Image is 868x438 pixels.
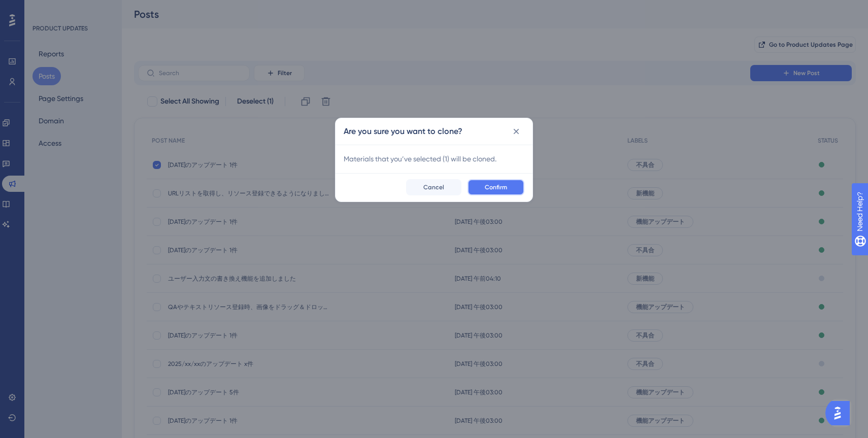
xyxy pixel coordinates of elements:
[344,153,524,165] span: Materials that you’ve selected ( 1 ) will be cloned.
[825,398,856,428] iframe: UserGuiding AI Assistant Launcher
[485,183,507,191] span: Confirm
[423,183,444,191] span: Cancel
[24,3,63,15] span: Need Help?
[344,125,462,138] h2: Are you sure you want to clone?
